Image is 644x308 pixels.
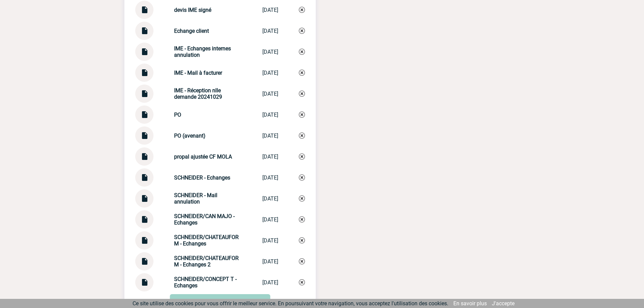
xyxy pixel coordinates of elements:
div: [DATE] [262,258,278,265]
a: J'accepte [492,300,515,307]
strong: SCHNEIDER - Mail annulation [174,192,217,205]
img: Supprimer [299,70,305,76]
strong: IME - Echanges internes annulation [174,45,231,58]
img: Supprimer [299,153,305,160]
strong: devis IME signé [174,7,211,13]
img: Supprimer [299,49,305,55]
img: Supprimer [299,7,305,13]
div: [DATE] [262,279,278,286]
img: Supprimer [299,279,305,285]
div: [DATE] [262,216,278,223]
div: [DATE] [262,174,278,181]
strong: Echange client [174,28,209,34]
div: [DATE] [262,7,278,13]
div: [DATE] [262,49,278,55]
strong: SCHNEIDER/CONCEPT T - Echanges [174,276,237,289]
a: En savoir plus [453,300,487,307]
div: [DATE] [262,28,278,34]
div: [DATE] [262,153,278,160]
div: [DATE] [262,237,278,244]
strong: propal ajustée CF MOLA [174,153,232,160]
div: [DATE] [262,133,278,139]
strong: IME - Réception nlle demande 20241029 [174,87,222,100]
img: Supprimer [299,28,305,34]
img: Supprimer [299,216,305,222]
strong: SCHNEIDER/CHATEAUFORM - Echanges [174,234,239,247]
img: Supprimer [299,133,305,139]
div: [DATE] [262,195,278,202]
strong: SCHNEIDER/CAN MAJO - Echanges [174,213,235,226]
div: [DATE] [262,91,278,97]
strong: IME - Mail à facturer [174,70,222,76]
img: Supprimer [299,237,305,243]
div: [DATE] [262,112,278,118]
strong: PO [174,112,181,118]
strong: SCHNEIDER/CHATEAUFORM - Echanges 2 [174,255,239,268]
div: [DATE] [262,70,278,76]
img: Supprimer [299,195,305,202]
img: Supprimer [299,91,305,97]
strong: PO (avenant) [174,133,206,139]
strong: SCHNEIDER - Echanges [174,174,230,181]
img: Supprimer [299,258,305,264]
img: Supprimer [299,112,305,118]
img: Supprimer [299,174,305,181]
span: Ce site utilise des cookies pour vous offrir le meilleur service. En poursuivant votre navigation... [133,300,448,307]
